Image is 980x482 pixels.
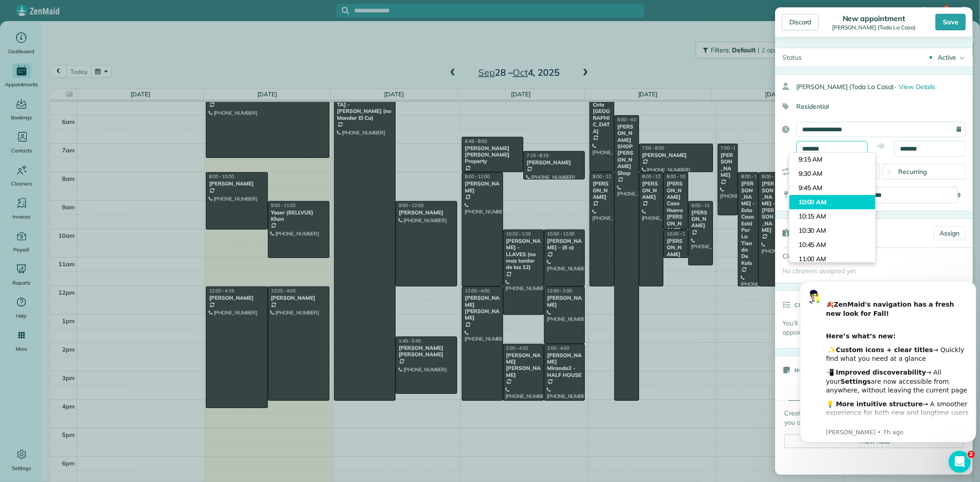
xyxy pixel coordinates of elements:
div: Cleaners [775,248,839,264]
input: Recurring [887,170,893,176]
li: 10:45 AM [789,238,875,252]
li: 11:00 AM [789,252,875,266]
li: 10:15 AM [789,209,875,224]
span: View Details [899,83,936,91]
h3: Notes [794,356,815,384]
div: [PERSON_NAME] (Toda La Casa) [796,78,973,95]
h3: Checklist [794,291,828,319]
iframe: Intercom live chat [949,451,971,473]
p: You’ll be able to assign a checklist after you save this appointment. [782,319,973,337]
div: Active [938,53,956,62]
span: No cleaners assigned yet [782,267,856,275]
div: Status [775,48,809,67]
p: Create a note to store additional appointment information you or your cleaners should be aware of. [784,409,963,427]
div: Save [935,14,966,30]
li: 9:30 AM [789,167,875,181]
span: · [895,83,896,91]
span: 2 [968,451,975,458]
li: 10:00 AM [789,195,875,209]
li: 10:30 AM [789,224,875,238]
div: [PERSON_NAME] (Toda La Casa) [829,24,918,31]
div: Discard [782,14,819,30]
li: 9:45 AM [789,181,875,195]
span: Recurring [899,168,927,176]
div: New appointment [829,14,918,23]
a: Assign [934,226,965,240]
iframe: Intercom notifications message [796,273,980,448]
div: Residential [775,99,965,114]
li: 9:15 AM [789,152,875,167]
a: +New note [784,434,963,448]
div: New note [784,434,963,448]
